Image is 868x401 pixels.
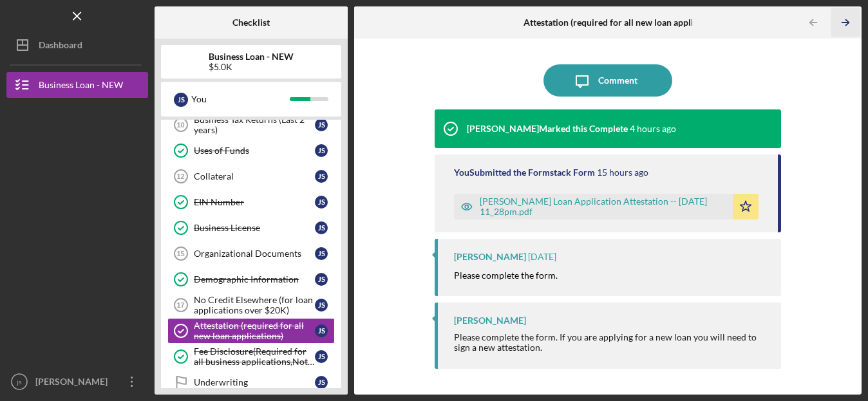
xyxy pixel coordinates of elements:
[543,64,672,97] button: Comment
[597,167,648,178] time: 2025-08-14 03:28
[32,369,116,398] div: [PERSON_NAME]
[194,295,315,315] div: No Credit Elsewhere (for loan applications over $20K)
[454,332,768,353] div: Please complete the form. If you are applying for a new loan you will need to sign a new attestat...
[454,270,558,281] mark: Please complete the form.
[176,301,184,309] tspan: 17
[17,378,22,386] text: js
[167,292,335,318] a: 17No Credit Elsewhere (for loan applications over $20K)js
[176,173,184,180] tspan: 12
[194,346,315,367] div: Fee Disclosure(Required for all business applications,Not needed for Contractor loans)
[191,88,290,110] div: You
[167,344,335,369] a: Fee Disclosure(Required for all business applications,Not needed for Contractor loans)js
[176,121,184,129] tspan: 10
[315,324,328,337] div: j s
[194,377,315,387] div: Underwriting
[194,145,315,156] div: Uses of Funds
[167,112,335,138] a: 10Business Tax Returns (Last 2 years)js
[6,32,148,58] button: Dashboard
[39,32,82,61] div: Dashboard
[598,64,637,97] div: Comment
[315,350,328,363] div: j s
[194,197,315,207] div: EIN Number
[315,273,328,286] div: j s
[167,318,335,344] a: Attestation (required for all new loan applications)js
[209,62,294,72] div: $5.0K
[315,196,328,209] div: j s
[194,248,315,259] div: Organizational Documents
[315,299,328,312] div: j s
[454,252,526,262] div: [PERSON_NAME]
[167,189,335,215] a: EIN Numberjs
[315,170,328,183] div: j s
[209,51,294,62] b: Business Loan - NEW
[454,167,595,178] div: You Submitted the Formstack Form
[167,266,335,292] a: Demographic Informationjs
[194,171,315,182] div: Collateral
[167,215,335,241] a: Business Licensejs
[315,221,328,234] div: j s
[167,163,335,189] a: 12Collateraljs
[315,247,328,260] div: j s
[6,369,148,395] button: js[PERSON_NAME]
[6,72,148,98] button: Business Loan - NEW
[467,124,628,134] div: [PERSON_NAME] Marked this Complete
[167,138,335,163] a: Uses of Fundsjs
[630,124,676,134] time: 2025-08-14 14:31
[167,369,335,395] a: Underwritingjs
[194,274,315,284] div: Demographic Information
[194,223,315,233] div: Business License
[176,250,184,257] tspan: 15
[167,241,335,266] a: 15Organizational Documentsjs
[232,17,270,28] b: Checklist
[480,196,726,217] div: [PERSON_NAME] Loan Application Attestation -- [DATE] 11_28pm.pdf
[524,17,725,28] b: Attestation (required for all new loan applications)
[315,118,328,131] div: j s
[454,194,759,219] button: [PERSON_NAME] Loan Application Attestation -- [DATE] 11_28pm.pdf
[194,321,315,341] div: Attestation (required for all new loan applications)
[528,252,556,262] time: 2025-08-07 14:18
[174,93,188,107] div: j s
[39,72,123,101] div: Business Loan - NEW
[315,144,328,157] div: j s
[194,115,315,135] div: Business Tax Returns (Last 2 years)
[315,376,328,389] div: j s
[454,315,526,326] div: [PERSON_NAME]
